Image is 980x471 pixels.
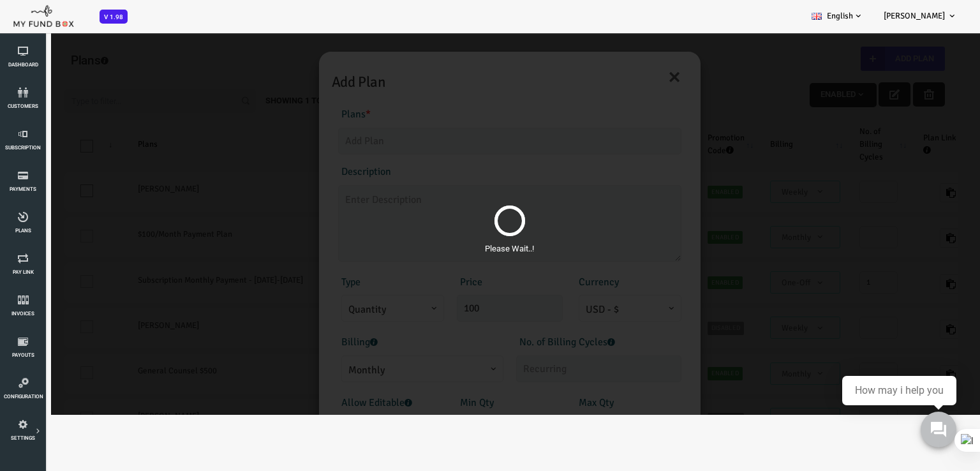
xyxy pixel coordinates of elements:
[855,385,944,396] div: How may i help you
[100,11,128,21] a: V 1.98
[884,11,945,21] span: [PERSON_NAME]
[910,401,967,458] iframe: Launcher button frame
[100,10,128,24] span: V 1.98
[13,2,74,27] img: mfboff.png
